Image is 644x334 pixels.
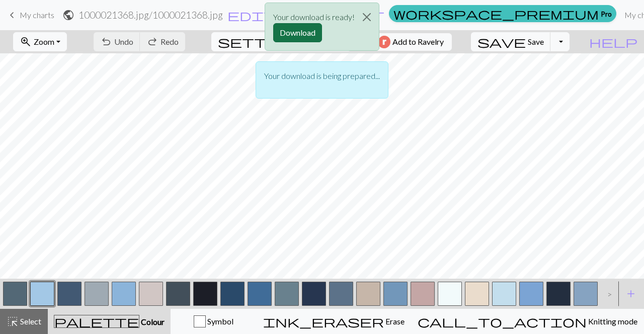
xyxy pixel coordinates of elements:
span: Erase [384,316,405,326]
span: call_to_action [418,314,587,328]
span: palette [54,314,139,328]
span: Knitting mode [587,316,637,326]
span: ink_eraser [263,314,384,328]
button: Knitting mode [411,309,644,334]
p: Your download is being prepared... [264,70,380,82]
p: Your download is ready! [273,11,355,23]
span: highlight_alt [7,314,19,328]
span: Symbol [206,316,233,326]
div: > [599,280,615,307]
button: Close [355,3,379,31]
button: Erase [257,309,411,334]
button: Symbol [171,309,257,334]
button: Colour [48,309,171,334]
span: Colour [139,317,165,326]
span: add [625,287,637,301]
button: Download [273,23,322,42]
span: Select [19,316,41,326]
